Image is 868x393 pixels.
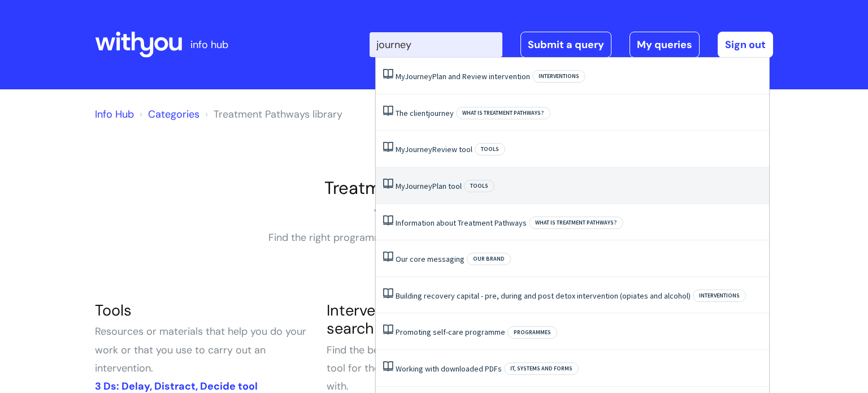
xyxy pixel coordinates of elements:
span: Tools [464,180,494,192]
li: Solution home [137,105,199,123]
span: Journey [405,71,432,81]
span: journey [428,108,454,118]
a: Promoting self-care programme [396,327,505,337]
span: IT, systems and forms [504,362,579,375]
a: Tools [95,300,132,320]
a: Information about Treatment Pathways [396,218,527,228]
span: What is Treatment Pathways? [456,107,550,119]
a: My queries [630,32,700,58]
a: Sign out [718,32,773,58]
a: The clientjourney [396,108,454,118]
span: Our brand [467,253,511,265]
h1: Treatment Pathways library [95,178,773,198]
span: What is Treatment Pathways? [529,217,623,229]
span: Resources or materials that help you do your work or that you use to carry out an intervention. [95,325,306,375]
span: Interventions [693,290,746,302]
a: Categories [148,107,199,121]
a: Submit a query [520,32,611,58]
p: info hub [190,36,228,54]
div: | - [370,32,773,58]
span: Tools [475,143,505,156]
span: Journey [405,181,432,191]
a: Our core messaging [396,254,465,264]
a: MyJourneyReview tool [396,144,472,154]
a: 3 Ds: Delay, Distract, Decide tool [95,379,258,393]
a: MyJourneyPlan tool [396,181,462,191]
span: Journey [405,144,432,154]
a: Building recovery capital - pre, during and post detox intervention (opiates and alcohol) [396,291,691,301]
p: Find the right programmes, interventions and tools for the client you're working with. [264,228,604,265]
a: Working with downloaded PDFs [396,364,502,374]
span: Programmes [507,326,557,339]
span: Interventions [532,70,585,83]
a: Interventions and tools search [327,300,491,338]
a: Info Hub [95,107,134,121]
input: Search [370,32,502,57]
li: Treatment Pathways library [202,105,342,123]
a: MyJourneyPlan and Review intervention [396,71,530,81]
